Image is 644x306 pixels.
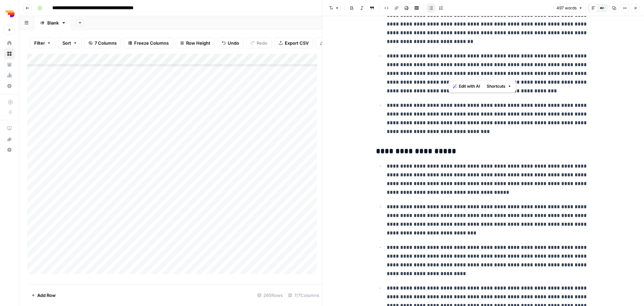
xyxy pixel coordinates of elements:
[484,82,514,91] button: Shortcuts
[4,123,15,134] a: AirOps Academy
[459,83,480,89] span: Edit with AI
[4,8,16,20] img: Depends Logo
[556,5,577,11] span: 497 words
[34,16,72,30] a: Blank
[450,82,483,91] button: Edit with AI
[186,40,210,46] span: Row Height
[285,290,322,301] div: 7/7 Columns
[4,134,14,144] div: What's new?
[95,40,117,46] span: 7 Columns
[47,19,59,26] div: Blank
[4,48,15,59] a: Browse
[124,38,173,48] button: Freeze Columns
[285,40,309,46] span: Export CSV
[58,38,82,48] button: Sort
[62,40,71,46] span: Sort
[37,292,56,299] span: Add Row
[4,134,15,144] button: What's new?
[30,38,55,48] button: Filter
[27,290,60,301] button: Add Row
[246,38,272,48] button: Redo
[34,40,45,46] span: Filter
[4,38,15,48] a: Home
[134,40,169,46] span: Freeze Columns
[228,40,239,46] span: Undo
[255,290,285,301] div: 265 Rows
[487,83,505,89] span: Shortcuts
[4,5,15,22] button: Workspace: Depends
[553,4,586,12] button: 497 words
[176,38,215,48] button: Row Height
[4,59,15,70] a: Your Data
[4,70,15,81] a: Usage
[217,38,244,48] button: Undo
[4,81,15,91] a: Settings
[84,38,121,48] button: 7 Columns
[274,38,313,48] button: Export CSV
[257,40,267,46] span: Redo
[4,144,15,155] button: Help + Support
